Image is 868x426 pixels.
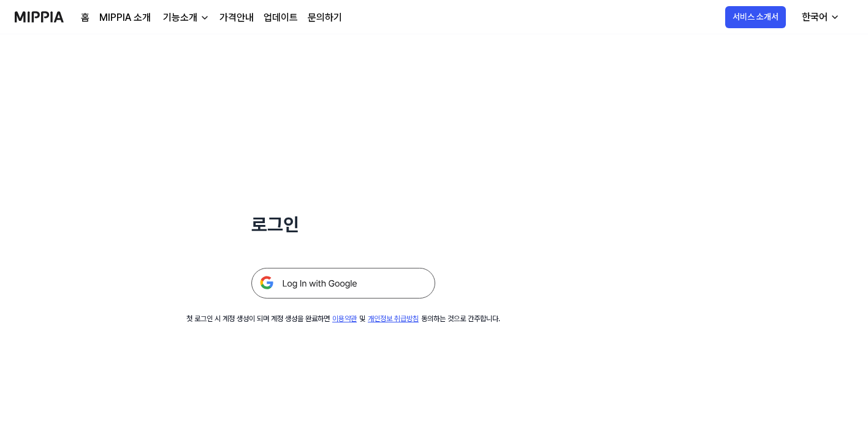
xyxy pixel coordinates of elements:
div: 첫 로그인 시 계정 생성이 되며 계정 생성을 완료하면 및 동의하는 것으로 간주합니다. [186,313,500,324]
button: 기능소개 [161,10,210,25]
a: 홈 [81,10,89,25]
a: 가격안내 [219,10,254,25]
a: 업데이트 [264,10,298,25]
a: 문의하기 [308,10,342,25]
div: 기능소개 [161,10,200,25]
button: 한국어 [792,5,847,29]
a: 이용약관 [332,314,357,323]
img: 구글 로그인 버튼 [251,268,435,299]
img: down [200,13,210,23]
div: 한국어 [799,10,830,25]
h1: 로그인 [251,211,435,238]
a: 개인정보 취급방침 [368,314,419,323]
a: MIPPIA 소개 [99,10,151,25]
button: 서비스 소개서 [725,6,786,28]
